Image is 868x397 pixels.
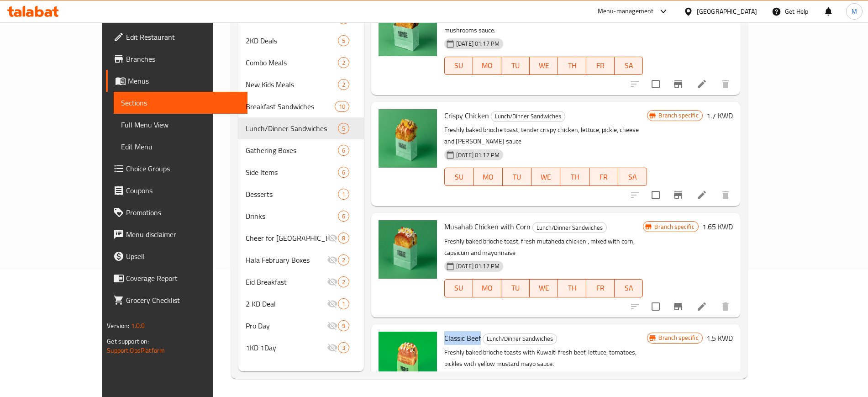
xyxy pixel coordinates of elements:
a: Edit menu item [696,301,707,312]
div: items [338,342,349,353]
span: Eid Breakfast [246,276,326,287]
span: Menus [128,75,240,86]
svg: Inactive section [327,276,338,287]
button: TU [501,57,530,75]
div: 2 KD Deal1 [238,293,364,315]
span: Promotions [126,207,240,218]
span: Upsell [126,251,240,262]
span: 3 [338,344,349,352]
span: Menu disclaimer [126,229,240,240]
span: 6 [338,212,349,221]
span: Select to update [646,185,665,205]
a: Coverage Report [106,267,247,289]
span: Branches [126,53,240,64]
button: FR [586,57,615,75]
span: Edit Menu [121,141,240,152]
span: 1KD 1Day [246,342,326,353]
a: Edit Restaurant [106,26,247,48]
button: WE [530,57,558,75]
span: Drinks [246,211,337,222]
a: Sections [114,92,247,114]
span: [DATE] 01:17 PM [452,39,503,48]
span: Crispy Chicken [444,109,489,122]
span: 10 [335,102,349,111]
div: Side Items6 [238,161,364,183]
img: Crispy Chicken [379,109,437,168]
div: items [338,211,349,222]
button: MO [473,57,501,75]
span: TH [562,281,583,295]
span: 9 [338,322,349,330]
div: Lunch/Dinner Sandwiches [483,333,557,344]
a: Menu disclaimer [106,223,247,245]
a: Grocery Checklist [106,289,247,311]
h6: 1.5 KWD [706,332,733,344]
div: Drinks6 [238,205,364,227]
span: Lunch/Dinner Sandwiches [483,333,557,344]
button: TH [558,279,586,297]
button: SA [615,279,643,297]
div: Pro Day9 [238,315,364,337]
span: Version: [107,320,129,332]
span: WE [535,170,557,184]
span: FR [590,59,611,72]
span: Cheer for [GEOGRAPHIC_DATA] [246,233,326,243]
span: Lunch/Dinner Sandwiches [533,222,606,233]
span: Full Menu View [121,119,240,130]
a: Coupons [106,180,247,201]
span: MO [477,281,498,295]
span: 5 [338,37,349,45]
div: New Kids Meals2 [238,74,364,95]
button: SU [444,57,473,75]
span: Branch specific [655,333,702,342]
button: Branch-specific-item [667,73,689,95]
span: TU [505,59,526,72]
span: MO [477,59,498,72]
svg: Inactive section [327,233,338,243]
div: items [338,189,349,200]
h6: 1.7 KWD [706,109,733,122]
button: SA [615,57,643,75]
div: Combo Meals [246,57,337,68]
button: Branch-specific-item [667,296,689,318]
a: Menus [106,70,247,92]
div: New Kids Meals [246,79,337,90]
span: Branch specific [651,222,698,231]
span: 1.0.0 [131,320,145,332]
span: SU [448,281,469,295]
span: TH [562,59,583,72]
span: [DATE] 01:17 PM [452,262,503,270]
p: Freshly baked brioche toast, kuwait fresh meat, cheese and our special mushrooms sauce. [444,13,643,36]
span: Side Items [246,167,337,178]
img: Classic Beef [379,332,437,390]
button: Branch-specific-item [667,184,689,206]
span: Choice Groups [126,163,240,174]
div: Menu-management [598,6,654,17]
div: Hala February Boxes [246,254,326,265]
div: items [338,320,349,331]
span: Sections [121,97,240,108]
div: Gathering Boxes6 [238,139,364,161]
div: items [338,57,349,68]
div: items [338,123,349,134]
span: 2 [338,80,349,89]
button: MO [473,279,501,297]
span: Breakfast Sandwiches [246,101,334,112]
a: Full Menu View [114,114,247,136]
div: items [338,145,349,156]
div: Cheer for [GEOGRAPHIC_DATA]8 [238,227,364,249]
div: Desserts1 [238,183,364,205]
div: Pro Day [246,320,326,331]
span: Coupons [126,185,240,196]
a: Branches [106,48,247,70]
button: WE [530,279,558,297]
span: 2KD Deals [246,35,337,46]
span: 5 [338,124,349,133]
span: Select to update [646,74,665,94]
div: items [338,35,349,46]
span: Branch specific [655,111,702,120]
a: Support.OpsPlatform [107,344,165,356]
span: Edit Restaurant [126,32,240,42]
div: items [338,233,349,243]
